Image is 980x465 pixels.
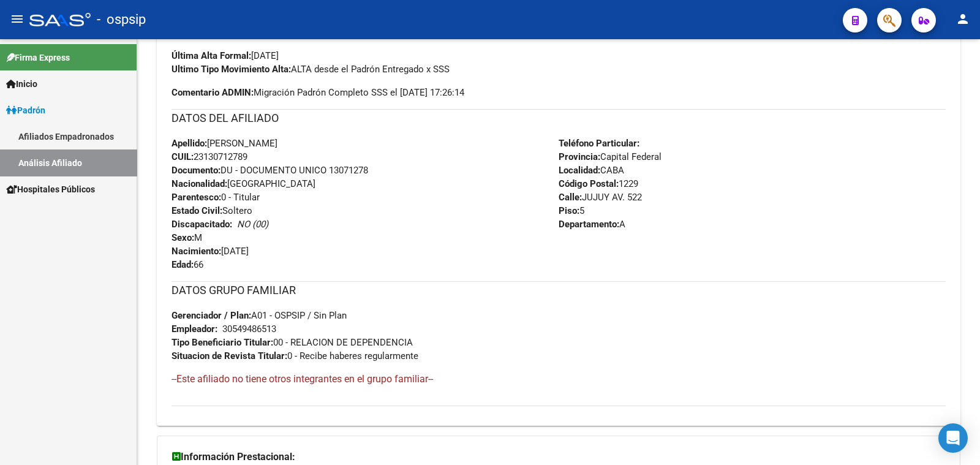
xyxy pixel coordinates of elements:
[956,12,970,26] mat-icon: person
[171,246,221,257] strong: Nacimiento:
[559,192,582,203] strong: Calle:
[171,192,221,203] strong: Parentesco:
[97,6,146,33] span: - ospsip
[6,51,70,64] span: Firma Express
[171,246,249,257] span: [DATE]
[171,50,251,61] strong: Última Alta Formal:
[171,205,222,216] strong: Estado Civil:
[171,178,315,189] span: [GEOGRAPHIC_DATA]
[559,205,584,216] span: 5
[559,219,625,230] span: A
[171,64,450,75] span: ALTA desde el Padrón Entregado x SSS
[171,50,279,61] span: [DATE]
[559,178,638,189] span: 1229
[171,151,194,162] strong: CUIL:
[171,232,194,243] strong: Sexo:
[938,423,968,453] div: Open Intercom Messenger
[559,151,600,162] strong: Provincia:
[171,337,273,348] strong: Tipo Beneficiario Titular:
[171,282,946,299] h3: DATOS GRUPO FAMILIAR
[222,322,276,336] div: 30549486513
[559,165,624,176] span: CABA
[171,86,464,99] span: Migración Padrón Completo SSS el [DATE] 17:26:14
[171,259,194,270] strong: Edad:
[171,350,418,361] span: 0 - Recibe haberes regularmente
[171,323,217,335] strong: Empleador:
[171,350,287,361] strong: Situacion de Revista Titular:
[171,151,247,162] span: 23130712789
[6,77,37,91] span: Inicio
[559,178,619,189] strong: Código Postal:
[559,138,639,149] strong: Teléfono Particular:
[171,219,232,230] strong: Discapacitado:
[171,372,946,386] h4: --Este afiliado no tiene otros integrantes en el grupo familiar--
[171,87,254,98] strong: Comentario ADMIN:
[171,310,251,321] strong: Gerenciador / Plan:
[171,165,221,176] strong: Documento:
[171,138,277,149] span: [PERSON_NAME]
[171,178,227,189] strong: Nacionalidad:
[559,219,619,230] strong: Departamento:
[171,64,291,75] strong: Ultimo Tipo Movimiento Alta:
[237,219,268,230] i: NO (00)
[171,138,207,149] strong: Apellido:
[559,151,661,162] span: Capital Federal
[171,205,252,216] span: Soltero
[10,12,24,26] mat-icon: menu
[171,192,260,203] span: 0 - Titular
[171,110,946,127] h3: DATOS DEL AFILIADO
[559,192,642,203] span: JUJUY AV. 522
[6,104,45,117] span: Padrón
[559,165,600,176] strong: Localidad:
[171,165,368,176] span: DU - DOCUMENTO UNICO 13071278
[171,310,347,321] span: A01 - OSPSIP / Sin Plan
[6,183,95,196] span: Hospitales Públicos
[171,232,202,243] span: M
[171,259,203,270] span: 66
[559,205,579,216] strong: Piso:
[171,337,413,348] span: 00 - RELACION DE DEPENDENCIA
